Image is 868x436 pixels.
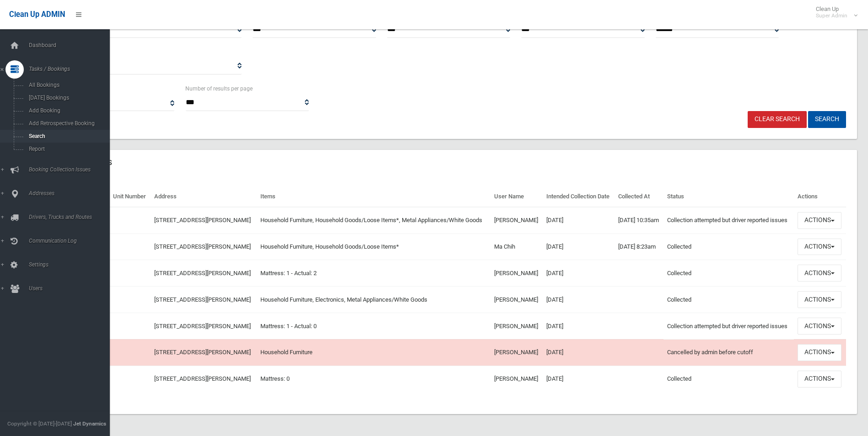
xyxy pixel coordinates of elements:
td: [DATE] [543,366,615,392]
td: [DATE] 10:35am [615,207,663,234]
button: Actions [798,344,841,361]
td: Household Furniture, Electronics, Metal Appliances/White Goods [257,287,491,313]
td: [DATE] [543,339,615,366]
td: Collected [663,366,794,392]
span: Booking Collection Issues [26,166,117,173]
th: Intended Collection Date [543,186,615,207]
td: Mattress: 0 [257,366,491,392]
button: Actions [798,212,841,229]
th: Collected At [615,186,663,207]
td: Mattress: 1 - Actual: 2 [257,260,491,287]
span: Addresses [26,190,117,197]
td: Household Furniture [257,339,491,366]
th: Unit Number [109,186,151,207]
small: Super Admin [816,12,847,19]
td: [DATE] [543,234,615,260]
td: [PERSON_NAME] [491,287,543,313]
td: Collection attempted but driver reported issues [663,313,794,340]
td: [DATE] [543,207,615,234]
button: Search [808,111,846,128]
button: Actions [798,239,841,255]
a: [STREET_ADDRESS][PERSON_NAME] [154,270,251,276]
td: [PERSON_NAME] [491,260,543,287]
span: Add Booking [26,107,109,114]
td: [PERSON_NAME] [491,339,543,366]
button: Actions [798,291,841,308]
td: Ma Chih [491,234,543,260]
td: Collected [663,260,794,287]
strong: Jet Dynamics [73,420,106,427]
span: Settings [26,261,117,268]
label: Number of results per page [185,84,253,94]
span: Add Retrospective Booking [26,120,109,127]
span: Search [26,133,109,139]
td: Collected [663,234,794,260]
span: Dashboard [26,42,117,48]
th: Address [151,186,257,207]
a: [STREET_ADDRESS][PERSON_NAME] [154,375,251,382]
th: Items [257,186,491,207]
a: [STREET_ADDRESS][PERSON_NAME] [154,296,251,303]
span: Report [26,146,109,152]
td: Collected [663,287,794,313]
td: [PERSON_NAME] [491,366,543,392]
span: Communication Log [26,238,117,244]
th: Status [663,186,794,207]
span: Clean Up [811,5,857,19]
td: [PERSON_NAME] [491,207,543,234]
td: [DATE] [543,260,615,287]
td: Mattress: 1 - Actual: 0 [257,313,491,340]
a: [STREET_ADDRESS][PERSON_NAME] [154,323,251,330]
td: Household Furniture, Household Goods/Loose Items* [257,234,491,260]
span: All Bookings [26,82,109,88]
td: Cancelled by admin before cutoff [663,339,794,366]
td: [DATE] [543,313,615,340]
a: [STREET_ADDRESS][PERSON_NAME] [154,349,251,356]
a: [STREET_ADDRESS][PERSON_NAME] [154,217,251,223]
th: User Name [491,186,543,207]
td: [PERSON_NAME] [491,313,543,340]
td: Collection attempted but driver reported issues [663,207,794,234]
span: Users [26,285,117,292]
a: Clear Search [748,111,807,128]
span: [DATE] Bookings [26,95,109,101]
td: Household Furniture, Household Goods/Loose Items*, Metal Appliances/White Goods [257,207,491,234]
span: Drivers, Trucks and Routes [26,214,117,220]
th: Actions [794,186,846,207]
button: Actions [798,318,841,335]
button: Actions [798,371,841,388]
td: [DATE] 8:23am [615,234,663,260]
button: Actions [798,265,841,282]
td: [DATE] [543,287,615,313]
span: Tasks / Bookings [26,66,117,72]
span: Clean Up ADMIN [9,10,65,19]
span: Copyright © [DATE]-[DATE] [7,420,72,427]
a: [STREET_ADDRESS][PERSON_NAME] [154,243,251,250]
